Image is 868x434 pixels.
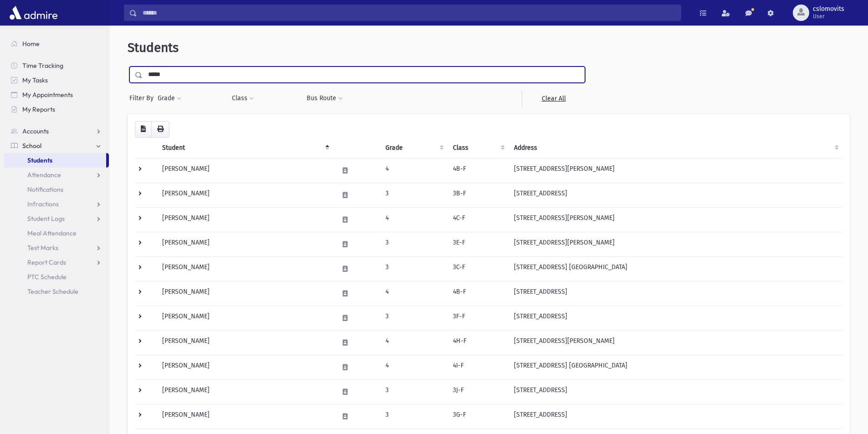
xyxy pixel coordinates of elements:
[380,355,447,379] td: 4
[22,61,63,70] span: Time Tracking
[380,232,447,256] td: 3
[22,142,41,150] span: School
[157,355,333,379] td: [PERSON_NAME]
[27,185,63,194] span: Notifications
[129,93,157,103] span: Filter By
[137,5,681,21] input: Search
[447,256,508,281] td: 3C-F
[27,244,58,252] span: Test Marks
[4,138,109,153] a: School
[22,127,49,135] span: Accounts
[508,355,842,379] td: [STREET_ADDRESS] [GEOGRAPHIC_DATA]
[27,171,61,179] span: Attendance
[157,90,182,107] button: Grade
[447,306,508,330] td: 3F-F
[4,197,109,211] a: Infractions
[522,90,585,107] a: Clear All
[4,73,109,87] a: My Tasks
[157,183,333,207] td: [PERSON_NAME]
[4,284,109,299] a: Teacher Schedule
[231,90,254,107] button: Class
[447,207,508,232] td: 4C-F
[27,200,59,208] span: Infractions
[22,40,40,48] span: Home
[157,207,333,232] td: [PERSON_NAME]
[27,258,66,266] span: Report Cards
[447,183,508,207] td: 3B-F
[4,124,109,138] a: Accounts
[4,168,109,182] a: Attendance
[380,306,447,330] td: 3
[508,256,842,281] td: [STREET_ADDRESS] [GEOGRAPHIC_DATA]
[447,330,508,355] td: 4H-F
[157,232,333,256] td: [PERSON_NAME]
[508,330,842,355] td: [STREET_ADDRESS][PERSON_NAME]
[157,256,333,281] td: [PERSON_NAME]
[447,158,508,183] td: 4B-F
[22,76,48,84] span: My Tasks
[508,232,842,256] td: [STREET_ADDRESS][PERSON_NAME]
[447,404,508,429] td: 3G-F
[508,281,842,306] td: [STREET_ADDRESS]
[22,91,73,99] span: My Appointments
[508,207,842,232] td: [STREET_ADDRESS][PERSON_NAME]
[447,138,508,158] th: Class: activate to sort column ascending
[128,40,179,55] span: Students
[380,404,447,429] td: 3
[27,229,77,237] span: Meal Attendance
[508,158,842,183] td: [STREET_ADDRESS][PERSON_NAME]
[4,226,109,240] a: Meal Attendance
[157,330,333,355] td: [PERSON_NAME]
[380,256,447,281] td: 3
[157,281,333,306] td: [PERSON_NAME]
[380,281,447,306] td: 4
[380,138,447,158] th: Grade: activate to sort column ascending
[27,156,52,164] span: Students
[151,121,169,138] button: Print
[508,379,842,404] td: [STREET_ADDRESS]
[4,182,109,197] a: Notifications
[380,183,447,207] td: 3
[380,207,447,232] td: 4
[447,232,508,256] td: 3E-F
[157,138,333,158] th: Student: activate to sort column descending
[4,240,109,255] a: Test Marks
[4,270,109,284] a: PTC Schedule
[447,355,508,379] td: 4I-F
[508,138,842,158] th: Address: activate to sort column ascending
[380,158,447,183] td: 4
[447,379,508,404] td: 3J-F
[4,153,106,168] a: Students
[135,121,152,138] button: CSV
[4,102,109,117] a: My Reports
[4,211,109,226] a: Student Logs
[508,183,842,207] td: [STREET_ADDRESS]
[306,90,343,107] button: Bus Route
[4,58,109,73] a: Time Tracking
[157,306,333,330] td: [PERSON_NAME]
[157,404,333,429] td: [PERSON_NAME]
[27,287,78,296] span: Teacher Schedule
[813,5,844,13] span: cslomovits
[380,379,447,404] td: 3
[380,330,447,355] td: 4
[4,87,109,102] a: My Appointments
[4,36,109,51] a: Home
[27,214,65,223] span: Student Logs
[7,4,60,22] img: AdmirePro
[508,306,842,330] td: [STREET_ADDRESS]
[157,158,333,183] td: [PERSON_NAME]
[813,13,844,20] span: User
[157,379,333,404] td: [PERSON_NAME]
[4,255,109,270] a: Report Cards
[508,404,842,429] td: [STREET_ADDRESS]
[27,273,67,281] span: PTC Schedule
[447,281,508,306] td: 4B-F
[22,105,55,113] span: My Reports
